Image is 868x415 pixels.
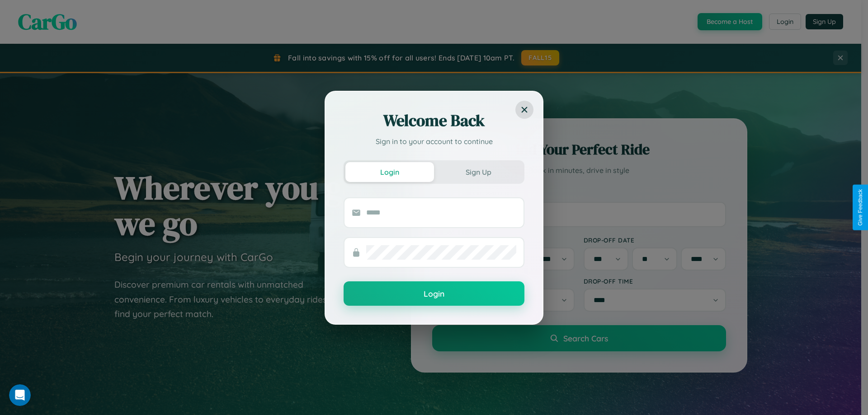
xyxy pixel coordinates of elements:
[344,136,524,147] p: Sign in to your account to continue
[344,110,524,131] h2: Welcome Back
[9,384,31,406] iframe: Intercom live chat
[344,281,524,306] button: Login
[857,189,863,226] div: Give Feedback
[345,162,434,182] button: Login
[434,162,523,182] button: Sign Up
